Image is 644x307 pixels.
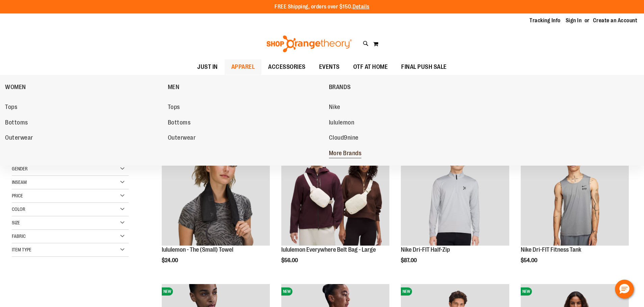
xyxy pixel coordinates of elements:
[5,84,26,92] span: WOMEN
[521,138,629,246] img: Nike Dri-FIT Fitness Tank
[312,59,346,75] a: EVENTS
[231,59,255,75] span: APPAREL
[275,3,369,11] p: FREE Shipping, orders over $150.
[278,134,393,281] div: product
[5,78,164,96] a: WOMEN
[401,59,447,75] span: FINAL PUSH SALE
[12,206,25,212] span: Color
[268,59,306,75] span: ACCESSORIES
[517,134,632,281] div: product
[162,257,179,263] span: $24.00
[12,247,31,252] span: Item Type
[353,59,388,75] span: OTF AT HOME
[168,134,196,143] span: Outerwear
[521,138,629,247] a: Nike Dri-FIT Fitness TankNEW
[566,17,582,24] a: Sign In
[168,119,191,128] span: Bottoms
[168,101,322,113] a: Tops
[329,150,362,158] span: More Brands
[158,134,273,281] div: product
[329,78,488,96] a: BRANDS
[162,138,270,247] a: lululemon - The (Small) TowelNEW
[394,59,454,75] a: FINAL PUSH SALE
[593,17,638,24] a: Create an Account
[401,287,412,296] span: NEW
[281,257,299,263] span: $56.00
[530,17,561,24] a: Tracking Info
[615,280,634,299] button: Hello, have a question? Let’s chat.
[12,220,20,225] span: Size
[162,138,270,246] img: lululemon - The (Small) Towel
[197,59,218,75] span: JUST IN
[168,84,180,92] span: MEN
[397,134,512,281] div: product
[5,134,33,143] span: Outerwear
[521,246,581,253] a: Nike Dri-FIT Fitness Tank
[346,59,395,75] a: OTF AT HOME
[281,287,292,296] span: NEW
[329,84,351,92] span: BRANDS
[281,138,389,246] img: lululemon Everywhere Belt Bag - Large
[190,59,225,75] a: JUST IN
[168,78,326,96] a: MEN
[265,35,353,52] img: Shop Orangetheory
[319,59,340,75] span: EVENTS
[12,193,23,198] span: Price
[5,104,17,112] span: Tops
[401,246,450,253] a: Nike Dri-FIT Half-Zip
[329,104,340,112] span: Nike
[401,138,509,246] img: Nike Dri-FIT Half-Zip
[521,287,532,296] span: NEW
[12,166,28,171] span: Gender
[329,119,355,128] span: lululemon
[521,257,538,263] span: $54.00
[261,59,312,75] a: ACCESSORIES
[401,257,418,263] span: $87.00
[12,233,26,239] span: Fabric
[281,246,376,253] a: lululemon Everywhere Belt Bag - Large
[329,134,359,143] span: Cloud9nine
[12,179,27,185] span: Inseam
[5,119,28,128] span: Bottoms
[168,132,322,144] a: Outerwear
[168,104,180,112] span: Tops
[168,117,322,129] a: Bottoms
[162,287,173,296] span: NEW
[225,59,262,75] a: APPAREL
[162,246,233,253] a: lululemon - The (Small) Towel
[401,138,509,247] a: Nike Dri-FIT Half-ZipNEW
[281,138,389,247] a: lululemon Everywhere Belt Bag - LargeNEW
[353,4,369,10] a: Details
